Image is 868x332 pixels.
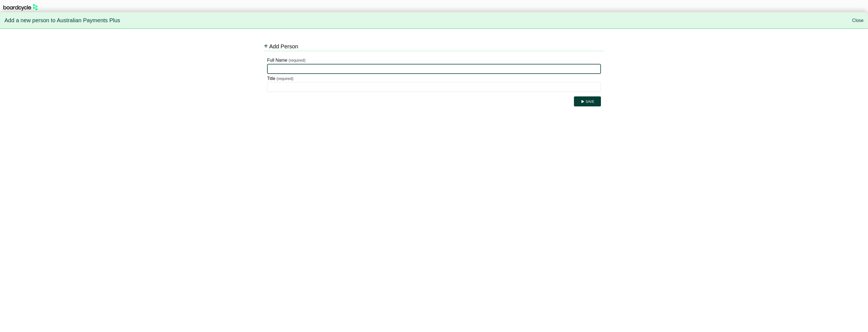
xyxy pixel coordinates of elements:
label: Title [267,75,275,82]
a: Close [852,18,864,23]
label: Full Name [267,57,287,64]
span: Add a new person to Australian Payments Plus [4,15,120,26]
img: BoardcycleBlackGreen-aaafeed430059cb809a45853b8cf6d952af9d84e6e89e1f1685b34bfd5cb7d64.svg [3,4,38,11]
button: Save [574,96,601,106]
small: (required) [277,76,294,81]
small: (required) [288,58,305,63]
span: Add Person [269,43,298,49]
